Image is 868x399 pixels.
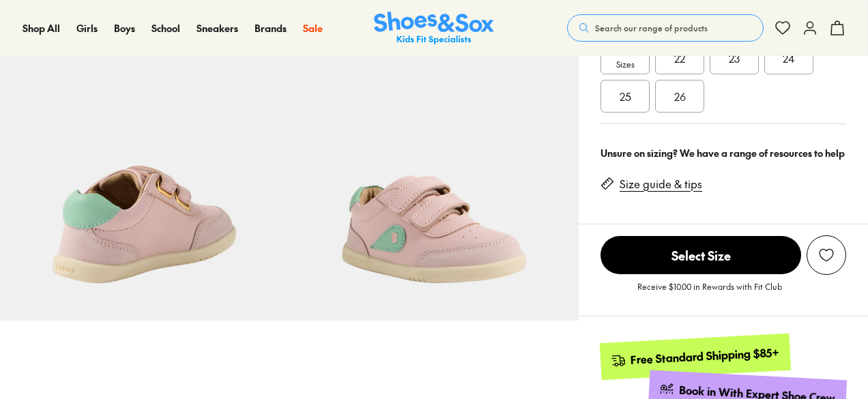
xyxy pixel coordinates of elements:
[374,12,494,45] a: Shoes & Sox
[151,21,180,35] a: School
[114,21,135,35] span: Boys
[674,88,686,104] span: 26
[114,21,135,35] a: Boys
[807,235,846,275] button: Add to Wishlist
[255,21,287,35] span: Brands
[783,50,795,66] span: 24
[620,88,631,104] span: 25
[303,21,323,35] span: Sale
[255,21,287,35] a: Brands
[631,345,780,368] div: Free Standard Shipping $85+
[567,14,764,42] button: Search our range of products
[303,21,323,35] a: Sale
[600,334,791,380] a: Free Standard Shipping $85+
[637,280,782,305] p: Receive $10.00 in Rewards with Fit Club
[23,21,60,35] span: Shop All
[197,21,238,35] span: Sneakers
[601,235,801,275] button: Select Size
[23,21,60,35] a: Shop All
[197,21,238,35] a: Sneakers
[76,21,98,35] span: Girls
[601,236,801,274] span: Select Size
[601,46,649,70] span: Smaller Sizes
[595,22,708,34] span: Search our range of products
[289,31,579,321] img: 7-552036_1
[620,177,702,192] a: Size guide & tips
[151,21,180,35] span: School
[374,12,494,45] img: SNS_Logo_Responsive.svg
[674,50,685,66] span: 22
[76,21,98,35] a: Girls
[729,50,740,66] span: 23
[601,146,846,160] div: Unsure on sizing? We have a range of resources to help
